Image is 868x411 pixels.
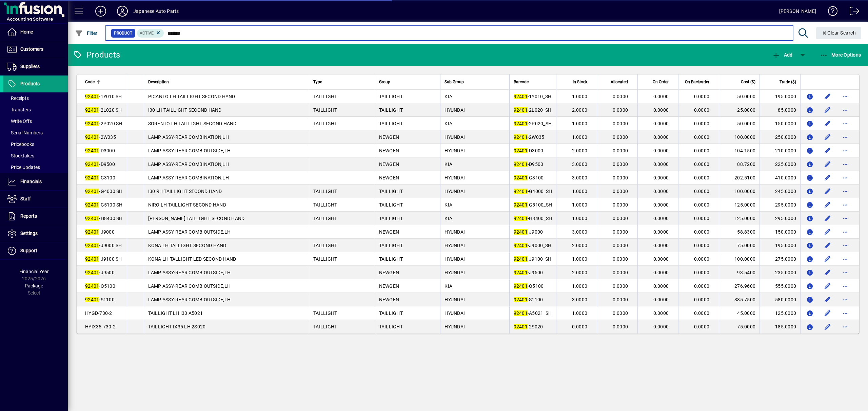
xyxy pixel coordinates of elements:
td: 104.1500 [719,144,759,157]
em: 92401 [85,243,99,248]
span: Filter [75,30,98,36]
button: More options [840,213,851,224]
span: TAILLIGHT [379,189,403,194]
em: 92401 [514,107,528,113]
td: 295.0000 [759,198,800,212]
span: LAMP ASSY-REAR COMBINATION,LH [148,175,229,180]
span: -D9500 [85,161,115,167]
td: 50.0000 [719,117,759,130]
button: Edit [822,226,833,237]
span: -2L020 SH [85,107,122,113]
span: NIRO LH TAILLIGHT SECOND HAND [148,202,226,208]
em: 92401 [85,148,99,153]
span: -J9500 [85,270,115,275]
span: 2.0000 [572,107,588,113]
button: Filter [73,27,99,39]
span: 1.0000 [572,94,588,99]
em: 92401 [85,216,99,221]
span: 2.0000 [572,148,588,153]
td: 100.0000 [719,130,759,144]
em: 92401 [85,121,99,126]
span: 0.0000 [653,189,669,194]
span: 3.0000 [572,229,588,235]
a: Home [3,24,68,41]
span: Pricebooks [7,142,34,147]
span: TAILLIGHT [313,121,337,126]
span: -2P020_SH [514,121,552,126]
span: -J9100_SH [514,256,552,262]
span: Receipts [7,95,29,101]
span: PICANTO LH TAILLIGHT SECOND HAND [148,94,235,99]
td: 245.0000 [759,185,800,198]
span: 0.0000 [613,270,628,275]
em: 92401 [514,189,528,194]
span: KONA LH TALLIGHT SECOND HAND [148,243,226,248]
em: 92401 [85,94,99,99]
span: 0.0000 [694,256,710,262]
div: Code [85,78,123,86]
span: Sub Group [445,78,464,86]
span: -J9000 [85,229,115,235]
span: SORENTO LH TAILLIGHT SECOND HAND [148,121,237,126]
button: Edit [822,199,833,210]
span: TAILLIGHT [379,216,403,221]
span: 1.0000 [572,121,588,126]
button: Edit [822,118,833,129]
em: 92401 [85,161,99,167]
span: HYUNDAI [445,107,465,113]
a: Logout [845,1,860,23]
td: 75.0000 [719,239,759,252]
button: Edit [822,240,833,251]
em: 92401 [85,270,99,275]
span: Add [772,52,792,58]
div: On Backorder [683,78,715,86]
span: 0.0000 [613,229,628,235]
span: 0.0000 [613,243,628,248]
span: Customers [20,46,43,52]
td: 295.0000 [759,212,800,225]
td: 25.0000 [719,103,759,117]
button: More options [840,186,851,197]
button: More options [840,105,851,115]
span: 0.0000 [694,243,710,248]
em: 92401 [514,94,528,99]
span: I30 RH TAILLIGHT SECOND HAND [148,189,222,194]
span: 0.0000 [694,270,710,275]
td: 210.0000 [759,144,800,157]
a: Transfers [3,104,68,115]
td: 410.0000 [759,171,800,185]
em: 92401 [514,202,528,208]
span: NEWGEN [379,175,399,180]
span: TAILLIGHT [379,121,403,126]
span: 0.0000 [653,121,669,126]
span: LAMP ASSY-REAR COMBINATION,LH [148,134,229,140]
td: 202.5100 [719,171,759,185]
span: 3.0000 [572,175,588,180]
span: TAILLIGHT [313,256,337,262]
span: 0.0000 [653,94,669,99]
span: -G4000 SH [85,189,123,194]
span: 0.0000 [613,121,628,126]
span: 1.0000 [572,256,588,262]
span: 0.0000 [694,134,710,140]
em: 92401 [514,161,528,167]
span: LAMP ASSY-REAR COMB OUTSIDE,LH [148,229,231,235]
span: Financial Year [19,269,49,274]
span: TAILLIGHT [313,216,337,221]
a: Write Offs [3,115,68,127]
a: Price Updates [3,161,68,173]
span: NEWGEN [379,270,399,275]
span: NEWGEN [379,161,399,167]
span: Staff [20,196,31,201]
span: HYUNDAI [445,229,465,235]
em: 92401 [514,270,528,275]
em: 92401 [514,148,528,153]
span: 0.0000 [653,243,669,248]
span: 0.0000 [653,107,669,113]
span: -H8400_SH [514,216,552,221]
button: Edit [822,254,833,264]
span: 2.0000 [572,270,588,275]
span: TAILLIGHT [379,94,403,99]
span: 1.0000 [572,202,588,208]
td: 275.0000 [759,252,800,266]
